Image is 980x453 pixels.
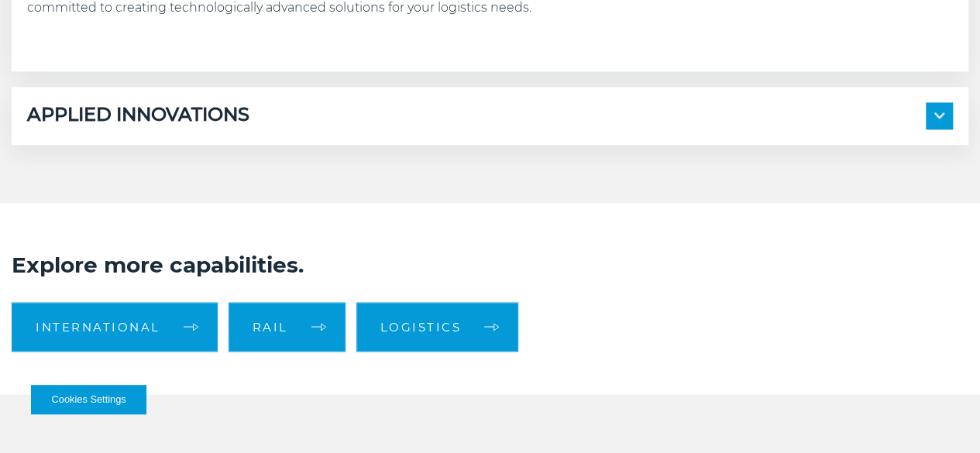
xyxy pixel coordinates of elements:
a: Rail arrow arrow [229,302,346,352]
span: Rail [253,321,288,332]
h2: Explore more capabilities. [12,249,968,279]
span: International [36,321,160,332]
button: Cookies Settings [31,385,146,414]
h5: APPLIED INNOVATIONS [27,102,249,129]
a: Logistics arrow arrow [356,302,519,352]
span: Logistics [380,321,462,332]
iframe: Chat Widget [903,379,980,453]
img: arrow [934,112,944,118]
a: International arrow arrow [12,302,218,352]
